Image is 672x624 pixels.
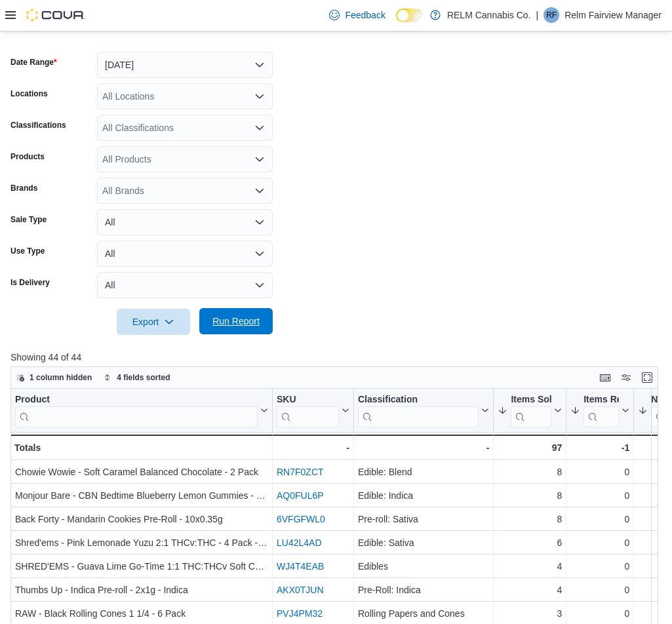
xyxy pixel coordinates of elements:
div: 4 [498,558,562,574]
div: Monjour Bare - CBN Bedtime Blueberry Lemon Gummies - 4 Pack - Indica [15,488,268,503]
button: Product [15,393,268,427]
label: Date Range [10,57,57,68]
div: Pre-Roll: Indica [358,582,489,598]
span: RF [546,7,557,23]
label: Use Type [10,246,45,256]
p: RELM Cannabis Co. [447,7,531,23]
button: Open list of options [254,185,265,196]
button: All [97,272,273,298]
a: RN7F0ZCT [277,467,324,477]
span: 4 fields sorted [117,372,170,383]
div: 0 [570,606,629,621]
div: Edibles [358,558,489,574]
div: Relm Fairview Manager [544,7,559,23]
button: 1 column hidden [11,370,97,385]
span: Export [125,309,182,335]
button: All [97,241,273,267]
div: SHRED'EMS - Guava Lime Go-Time 1:1 THC:THCv Soft Chews - 4 Pack - Sativa [15,558,268,574]
button: All [97,209,273,235]
button: SKU [277,393,349,427]
div: Product [15,393,258,406]
label: Brands [10,183,37,193]
div: Items Ref [583,393,619,406]
div: - [358,440,489,456]
label: Products [10,151,45,162]
button: [DATE] [97,52,273,78]
button: Items Ref [570,393,629,427]
a: PVJ4PM32 [277,608,323,619]
label: Locations [10,88,48,99]
label: Is Delivery [10,277,50,288]
div: 0 [570,488,629,503]
div: - [277,440,349,456]
div: Chowie Wowie - Soft Caramel Balanced Chocolate - 2 Pack [15,464,268,480]
span: Run Report [212,315,260,328]
div: Totals [14,440,268,456]
a: AKX0TJUN [277,585,324,595]
a: LU42L4AD [277,537,322,548]
img: Cova [26,9,85,22]
button: Open list of options [254,123,265,133]
div: 8 [498,464,562,480]
div: Pre-roll: Sativa [358,511,489,527]
div: SKU URL [277,393,339,427]
button: Run Report [199,308,273,334]
div: 0 [570,582,629,598]
div: Thumbs Up - Indica Pre-roll - 2x1g - Indica [15,582,268,598]
a: 6VFGFWL0 [277,514,325,524]
div: 8 [498,488,562,503]
div: 0 [570,535,629,551]
div: Product [15,393,258,427]
div: Classification [358,393,479,427]
a: Feedback [324,2,390,28]
div: Edible: Indica [358,488,489,503]
div: Classification [358,393,479,406]
span: 1 column hidden [30,372,92,383]
a: AQ0FUL6P [277,490,324,501]
div: 97 [498,440,562,456]
label: Classifications [10,120,66,130]
button: Display options [618,370,634,385]
div: RAW - Black Rolling Cones 1 1/4 - 6 Pack [15,606,268,621]
div: Edible: Blend [358,464,489,480]
p: Showing 44 of 44 [10,351,665,364]
label: Sale Type [10,214,47,225]
div: 6 [498,535,562,551]
span: Feedback [345,9,385,22]
button: Export [117,309,190,335]
div: -1 [570,440,629,456]
button: 4 fields sorted [98,370,175,385]
p: | [536,7,539,23]
div: Back Forty - Mandarin Cookies Pre-Roll - 10x0.35g [15,511,268,527]
div: 8 [498,511,562,527]
button: Keyboard shortcuts [597,370,613,385]
div: Items Sold [511,393,551,427]
div: SKU [277,393,339,406]
div: Shred'ems - Pink Lemonade Yuzu 2:1 THCv:THC - 4 Pack - Sativa [15,535,268,551]
div: Rolling Papers and Cones [358,606,489,621]
div: 4 [498,582,562,598]
a: WJ4T4EAB [277,561,324,572]
div: 0 [570,464,629,480]
button: Enter fullscreen [639,370,655,385]
button: Open list of options [254,154,265,165]
div: 0 [570,511,629,527]
p: Relm Fairview Manager [564,7,662,23]
div: Items Sold [511,393,551,406]
div: Edible: Sativa [358,535,489,551]
button: Open list of options [254,91,265,102]
div: 3 [498,606,562,621]
button: Items Sold [498,393,562,427]
div: Items Ref [583,393,619,427]
input: Dark Mode [396,9,424,22]
div: 0 [570,558,629,574]
button: Classification [358,393,489,427]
